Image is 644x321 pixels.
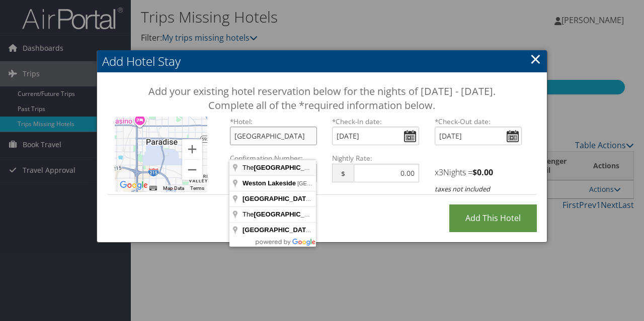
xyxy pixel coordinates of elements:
h3: Add your existing hotel reservation below for the nights of [DATE] - [DATE]. Complete all of the ... [133,84,512,113]
input: Add this Hotel [449,204,537,232]
img: Google [117,179,150,192]
strong: $ [472,167,493,178]
span: Weston Lakeside [243,179,296,187]
button: Map Data [163,185,184,192]
input: Search by hotel name and/or address [230,127,317,145]
span: [GEOGRAPHIC_DATA] [254,164,324,171]
button: Keyboard shortcuts [149,185,156,192]
button: Zoom in [182,139,202,159]
span: [GEOGRAPHIC_DATA] [243,195,312,202]
i: taxes not included [435,184,490,193]
label: Confirmation Number: [230,153,317,163]
span: $ [332,164,354,182]
span: [GEOGRAPHIC_DATA] [243,226,312,234]
label: Nightly Rate: [332,153,419,163]
span: [GEOGRAPHIC_DATA] [254,210,324,218]
input: 0.00 [354,164,419,182]
h4: x Nights = [435,167,522,178]
label: Check-In date: [332,117,419,127]
label: *Hotel: [230,117,317,127]
span: Kenora, Unorganized, [GEOGRAPHIC_DATA], [GEOGRAPHIC_DATA] [314,196,488,202]
label: Check-Out date: [435,117,522,127]
span: 0.00 [477,167,493,178]
a: Open this area in Google Maps (opens a new window) [117,179,150,192]
span: 3 [439,167,443,178]
span: [GEOGRAPHIC_DATA], [GEOGRAPHIC_DATA], [GEOGRAPHIC_DATA] [297,180,476,186]
a: × [530,49,541,69]
h2: Add Hotel Stay [97,50,547,72]
span: The [GEOGRAPHIC_DATA] [243,164,393,171]
span: The [PERSON_NAME], [GEOGRAPHIC_DATA] [243,210,451,218]
button: Zoom out [182,160,202,180]
span: Court [243,226,330,234]
a: Terms (opens in new tab) [190,185,204,191]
